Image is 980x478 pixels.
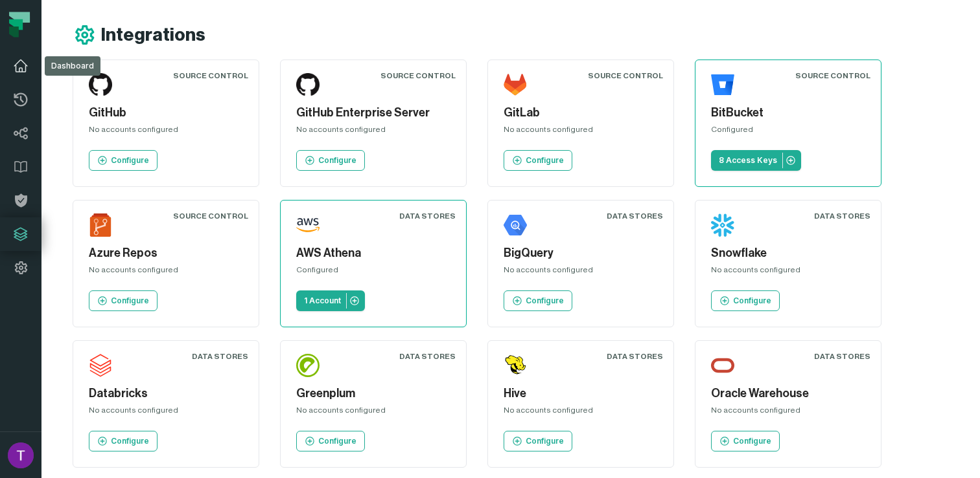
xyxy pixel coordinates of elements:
[89,244,243,262] h5: Azure Repos
[89,290,157,311] a: Configure
[296,431,365,451] a: Configure
[111,296,149,306] p: Configure
[296,124,450,140] div: No accounts configured
[296,405,450,420] div: No accounts configured
[504,73,527,96] img: GitLab
[296,213,320,237] img: AWS Athena
[8,442,34,468] img: avatar of Tal Tilayov
[814,351,870,362] div: Data Stores
[504,213,527,237] img: BigQuery
[607,211,663,221] div: Data Stores
[192,351,248,362] div: Data Stores
[89,431,157,451] a: Configure
[795,71,870,81] div: Source Control
[89,385,243,402] h5: Databricks
[89,213,112,237] img: Azure Repos
[296,104,450,122] h5: GitHub Enterprise Server
[380,71,456,81] div: Source Control
[89,73,112,96] img: GitHub
[711,405,865,420] div: No accounts configured
[711,104,865,122] h5: BitBucket
[173,71,248,81] div: Source Control
[733,296,771,306] p: Configure
[504,354,527,377] img: Hive
[45,56,100,76] div: Dashboard
[296,265,450,280] div: Configured
[526,436,564,446] p: Configure
[318,155,356,166] p: Configure
[89,124,243,140] div: No accounts configured
[814,211,870,221] div: Data Stores
[719,155,777,166] p: 8 Access Keys
[504,405,658,420] div: No accounts configured
[711,244,865,262] h5: Snowflake
[711,385,865,402] h5: Oracle Warehouse
[504,265,658,280] div: No accounts configured
[399,211,456,221] div: Data Stores
[711,265,865,280] div: No accounts configured
[504,244,658,262] h5: BigQuery
[711,124,865,140] div: Configured
[296,150,365,171] a: Configure
[711,290,780,311] a: Configure
[711,213,734,237] img: Snowflake
[526,296,564,306] p: Configure
[101,24,205,47] h1: Integrations
[89,265,243,280] div: No accounts configured
[711,431,780,451] a: Configure
[296,290,365,311] a: 1 Account
[318,436,356,446] p: Configure
[111,155,149,166] p: Configure
[504,104,658,122] h5: GitLab
[504,150,572,171] a: Configure
[733,436,771,446] p: Configure
[607,351,663,362] div: Data Stores
[111,436,149,446] p: Configure
[504,385,658,402] h5: Hive
[89,354,112,377] img: Databricks
[504,290,572,311] a: Configure
[89,104,243,122] h5: GitHub
[296,354,320,377] img: Greenplum
[399,351,456,362] div: Data Stores
[711,73,734,96] img: BitBucket
[89,150,157,171] a: Configure
[296,73,320,96] img: GitHub Enterprise Server
[588,71,663,81] div: Source Control
[526,155,564,166] p: Configure
[504,124,658,140] div: No accounts configured
[711,354,734,377] img: Oracle Warehouse
[304,296,341,306] p: 1 Account
[296,244,450,262] h5: AWS Athena
[504,431,572,451] a: Configure
[711,150,801,171] a: 8 Access Keys
[296,385,450,402] h5: Greenplum
[173,211,248,221] div: Source Control
[89,405,243,420] div: No accounts configured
